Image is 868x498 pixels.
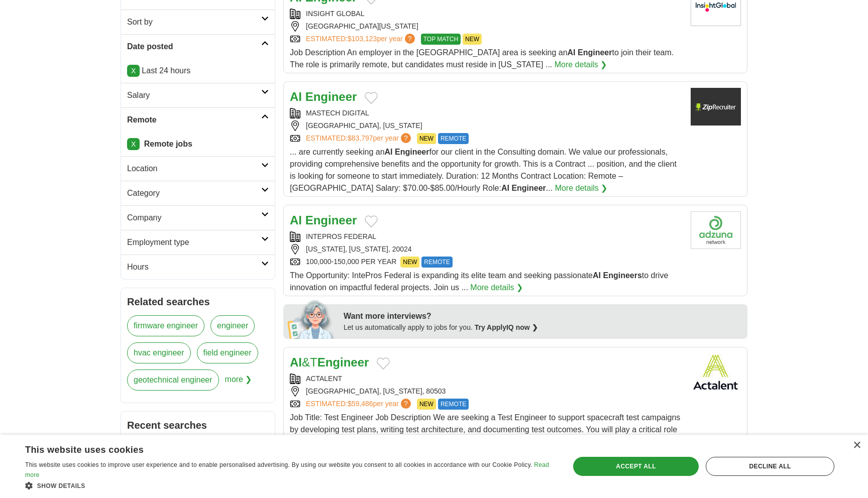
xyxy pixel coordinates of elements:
[127,16,261,28] h2: Sort by
[691,88,741,126] img: Company logo
[853,442,860,449] div: Close
[127,342,191,363] a: hvac engineer
[317,355,369,369] strong: Engineer
[290,213,302,227] strong: AI
[121,156,275,181] a: Location
[127,138,140,150] a: X
[290,244,683,255] div: [US_STATE], [US_STATE], 20024
[578,48,612,57] strong: Engineer
[25,441,528,456] div: This website uses cookies
[603,271,641,280] strong: Engineers
[121,255,275,279] a: Hours
[470,282,523,294] a: More details ❯
[127,261,261,273] h2: Hours
[691,353,741,391] img: Actalent logo
[555,59,607,71] a: More details ❯
[127,294,269,309] h2: Related searches
[305,213,357,227] strong: Engineer
[290,120,683,131] div: [GEOGRAPHIC_DATA], [US_STATE]
[417,399,436,410] span: NEW
[306,10,364,18] a: INSIGHT GLOBAL
[290,90,302,103] strong: AI
[290,386,683,397] div: [GEOGRAPHIC_DATA], [US_STATE], 80503
[555,182,608,194] a: More details ❯
[348,35,377,43] span: $103,123
[127,369,219,391] a: geotechnical engineer
[306,133,413,144] a: ESTIMATED:$83,797per year?
[290,413,680,446] span: Job Title: Test Engineer Job Description We are seeking a Test Engineer to support spacecraft tes...
[127,114,261,126] h2: Remote
[573,457,699,476] div: Accept all
[127,65,269,77] p: Last 24 hours
[344,310,741,322] div: Want more interviews?
[121,107,275,132] a: Remote
[121,230,275,255] a: Employment type
[365,215,378,227] button: Add to favorite jobs
[127,236,261,248] h2: Employment type
[344,322,741,333] div: Let us automatically apply to jobs for you.
[287,299,336,339] img: apply-iq-scientist.png
[290,271,668,292] span: The Opportunity: IntePros Federal is expanding its elite team and seeking passionate to drive inn...
[463,34,482,45] span: NEW
[121,181,275,205] a: Category
[348,134,373,142] span: $83,797
[121,10,275,34] a: Sort by
[121,83,275,107] a: Salary
[438,133,469,144] span: REMOTE
[121,205,275,230] a: Company
[306,375,342,383] a: ACTALENT
[290,90,357,103] a: AI Engineer
[438,399,469,410] span: REMOTE
[401,133,411,143] span: ?
[706,457,834,476] div: Decline all
[417,133,436,144] span: NEW
[127,418,269,433] h2: Recent searches
[290,355,302,369] strong: AI
[144,140,192,148] strong: Remote jobs
[511,184,546,192] strong: Engineer
[421,257,452,268] span: REMOTE
[25,461,532,468] span: This website uses cookies to improve user experience and to enable personalised advertising. By u...
[127,89,261,101] h2: Salary
[306,399,413,410] a: ESTIMATED:$59,486per year?
[395,148,429,156] strong: Engineer
[377,357,390,369] button: Add to favorite jobs
[127,187,261,199] h2: Category
[290,21,683,32] div: [GEOGRAPHIC_DATA][US_STATE]
[290,231,683,242] div: INTEPROS FEDERAL
[127,41,261,53] h2: Date posted
[290,108,683,118] div: MASTECH DIGITAL
[421,34,461,45] span: TOP MATCH
[37,482,85,489] span: Show details
[290,148,677,192] span: ... are currently seeking an for our client in the Consulting domain. We value our professionals,...
[127,65,140,77] a: X
[475,323,538,331] a: Try ApplyIQ now ❯
[127,212,261,224] h2: Company
[568,48,576,57] strong: AI
[348,400,373,408] span: $59,486
[290,257,683,268] div: 100,000-150,000 PER YEAR
[385,148,393,156] strong: AI
[501,184,509,192] strong: AI
[127,163,261,175] h2: Location
[127,315,204,336] a: firmware engineer
[197,342,258,363] a: field engineer
[691,211,741,249] img: Company logo
[400,257,419,268] span: NEW
[25,480,554,490] div: Show details
[210,315,255,336] a: engineer
[305,90,357,103] strong: Engineer
[290,213,357,227] a: AI Engineer
[593,271,601,280] strong: AI
[401,399,411,409] span: ?
[121,34,275,59] a: Date posted
[290,355,369,369] a: AI&TEngineer
[405,34,415,44] span: ?
[365,92,378,104] button: Add to favorite jobs
[225,369,252,397] span: more ❯
[290,48,674,69] span: Job Description An employer in the [GEOGRAPHIC_DATA] area is seeking an to join their team. The r...
[306,34,417,45] a: ESTIMATED:$103,123per year?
